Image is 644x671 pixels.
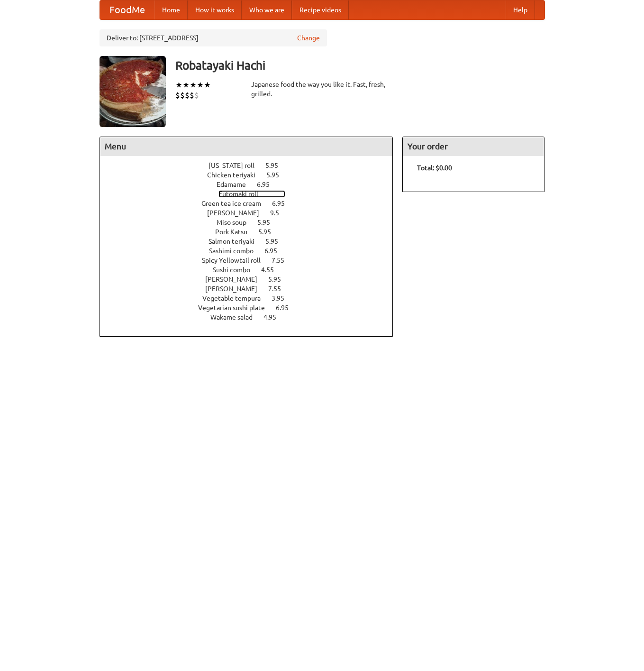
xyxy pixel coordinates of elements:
a: Vegetarian sushi plate 6.95 [198,304,306,312]
span: Spicy Yellowtail roll [202,257,270,264]
img: angular.jpg [100,56,166,127]
a: Green tea ice cream 6.95 [201,200,302,207]
span: [PERSON_NAME] [205,276,267,283]
h4: Menu [100,137,393,156]
h4: Your order [403,137,544,156]
a: Futomaki roll [218,190,285,198]
span: 4.95 [263,313,286,321]
div: Deliver to: [STREET_ADDRESS] [100,29,327,46]
span: Vegetable tempura [202,294,270,302]
span: 9.5 [270,209,289,217]
a: Pork Katsu 5.95 [215,228,289,236]
span: Edamame [217,181,255,188]
a: Miso soup 5.95 [217,219,288,226]
span: 7.55 [268,285,290,293]
a: Spicy Yellowtail roll 7.55 [202,257,302,264]
span: Vegetarian sushi plate [198,304,274,312]
span: Miso soup [217,219,256,226]
a: [US_STATE] roll 5.95 [209,162,296,169]
span: 6.95 [264,247,287,255]
a: FoodMe [100,0,154,19]
a: Help [506,0,535,19]
span: Wakame salad [210,313,262,321]
span: Pork Katsu [215,228,257,236]
span: 3.95 [272,294,294,302]
li: ★ [175,80,182,90]
span: [US_STATE] roll [209,162,264,169]
a: Change [297,33,320,43]
span: [PERSON_NAME] [207,209,269,217]
a: Salmon teriyaki 5.95 [209,238,296,245]
li: $ [180,90,185,101]
b: Total: $0.00 [417,164,452,172]
span: 6.95 [257,181,279,188]
a: [PERSON_NAME] 7.55 [205,285,299,293]
span: 6.95 [276,304,298,312]
a: Home [154,0,188,19]
a: Sashimi combo 6.95 [209,247,295,255]
a: Wakame salad 4.95 [210,313,294,321]
span: Chicken teriyaki [207,171,265,179]
li: $ [194,90,199,101]
a: Who we are [242,0,292,19]
span: 5.95 [268,276,290,283]
span: Salmon teriyaki [209,238,264,245]
li: $ [190,90,194,101]
span: 7.55 [272,257,294,264]
a: [PERSON_NAME] 5.95 [205,276,299,283]
span: 5.95 [257,219,280,226]
li: ★ [197,80,204,90]
span: Futomaki roll [218,190,268,198]
a: Edamame 6.95 [217,181,287,188]
a: How it works [188,0,242,19]
li: $ [185,90,190,101]
a: Chicken teriyaki 5.95 [207,171,297,179]
span: 5.95 [265,162,288,169]
span: Green tea ice cream [201,200,271,207]
span: 4.55 [261,266,283,274]
li: ★ [204,80,211,90]
span: 5.95 [258,228,281,236]
li: $ [175,90,180,101]
li: ★ [182,80,190,90]
a: Sushi combo 4.55 [213,266,291,274]
span: 5.95 [266,171,289,179]
a: Recipe videos [292,0,349,19]
a: [PERSON_NAME] 9.5 [207,209,297,217]
span: Sushi combo [213,266,260,274]
li: ★ [190,80,197,90]
span: [PERSON_NAME] [205,285,267,293]
span: Sashimi combo [209,247,263,255]
span: 6.95 [272,200,294,207]
h3: Robatayaki Hachi [175,56,545,75]
span: 5.95 [265,238,288,245]
a: Vegetable tempura 3.95 [202,294,302,302]
div: Japanese food the way you like it. Fast, fresh, grilled. [251,80,393,99]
